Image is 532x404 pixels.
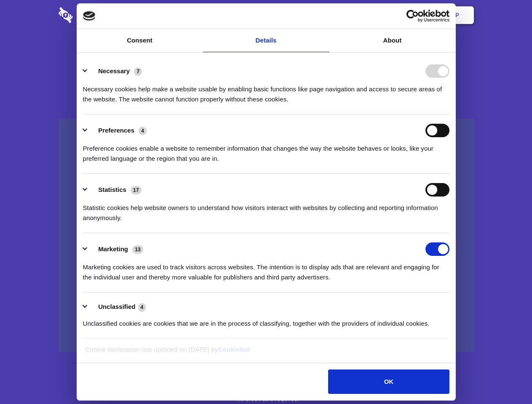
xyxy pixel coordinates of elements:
span: 4 [138,303,146,311]
span: 17 [131,186,142,194]
div: Statistic cookies help website owners to understand how visitors interact with websites by collec... [83,197,449,223]
div: Cookie declaration last updated on [DATE] by [79,345,453,361]
label: Statistics [98,186,126,193]
a: Contact [342,2,380,28]
button: Unclassified (4) [83,302,151,312]
a: Consent [77,29,203,52]
label: Marketing [98,245,128,252]
a: Pricing [247,2,284,28]
button: Preferences (4) [83,124,152,137]
label: Preferences [98,127,134,134]
iframe: Drift Widget Chat Controller [490,362,522,394]
a: About [329,29,456,52]
a: Cookiebot [218,346,250,353]
h4: Auto-redaction of sensitive data, encrypted data sharing and self-destructing private chats. Shar... [59,77,474,104]
a: Usercentrics Cookiebot - opens in a new window [376,10,449,22]
a: Details [203,29,329,52]
a: Login [382,2,419,28]
span: 4 [139,127,147,135]
span: 13 [132,245,143,254]
div: Unclassified cookies are cookies that we are in the process of classifying, together with the pro... [83,312,449,329]
label: Necessary [98,67,130,74]
img: logo [83,11,96,21]
button: Statistics (17) [83,183,147,197]
button: Necessary (7) [83,64,147,78]
h1: Eliminate Slack Data Loss. [59,38,474,68]
div: Necessary cookies help make a website usable by enabling basic functions like page navigation and... [83,78,449,104]
span: 7 [134,67,142,76]
button: OK [328,369,449,394]
div: Marketing cookies are used to track visitors across websites. The intention is to display ads tha... [83,256,449,282]
button: Marketing (13) [83,242,149,256]
div: Preference cookies enable a website to remember information that changes the way the website beha... [83,137,449,164]
a: Wistia video thumbnail [59,119,474,352]
img: logo-wordmark-white-trans-d4663122ce5f474addd5e946df7df03e33cb6a1c49d2221995e7729f52c070b2.svg [59,7,131,23]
